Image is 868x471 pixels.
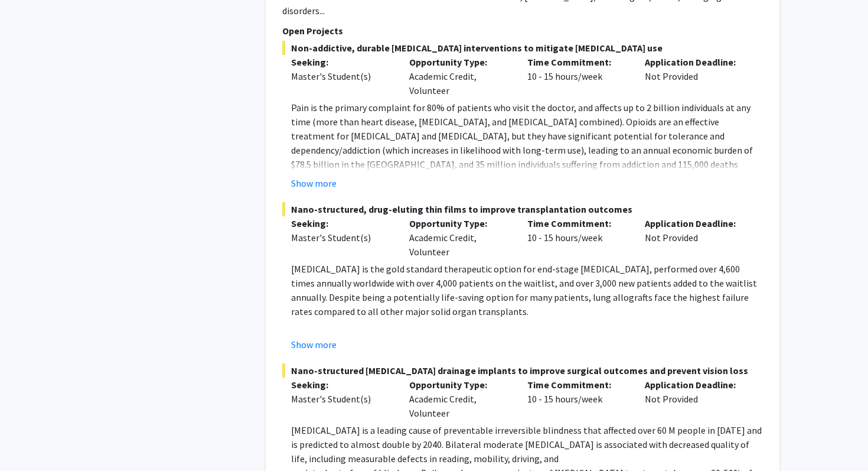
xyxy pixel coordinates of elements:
[636,216,754,259] div: Not Provided
[9,418,50,462] iframe: Chat
[409,216,510,230] p: Opportunity Type:
[527,378,628,392] p: Time Commitment:
[291,100,763,200] p: Pain is the primary complaint for 80% of patients who visit the doctor, and affects up to 2 billi...
[282,24,763,38] p: Open Projects
[527,216,628,230] p: Time Commitment:
[291,378,391,392] p: Seeking:
[400,378,518,420] div: Academic Credit, Volunteer
[282,202,763,216] span: Nano-structured, drug-eluting thin films to improve transplantation outcomes
[645,55,745,69] p: Application Deadline:
[291,55,391,69] p: Seeking:
[636,378,754,420] div: Not Provided
[282,363,763,378] span: Nano-structured [MEDICAL_DATA] drainage implants to improve surgical outcomes and prevent vision ...
[645,216,745,230] p: Application Deadline:
[291,262,763,319] p: [MEDICAL_DATA] is the gold standard therapeutic option for end-stage [MEDICAL_DATA], performed ov...
[518,216,637,259] div: 10 - 15 hours/week
[527,55,628,69] p: Time Commitment:
[409,55,510,69] p: Opportunity Type:
[518,378,637,420] div: 10 - 15 hours/week
[291,230,391,245] div: Master's Student(s)
[400,55,518,98] div: Academic Credit, Volunteer
[645,378,745,392] p: Application Deadline:
[400,216,518,259] div: Academic Credit, Volunteer
[291,392,391,406] div: Master's Student(s)
[291,337,337,352] button: Show more
[282,41,763,55] span: Non-addictive, durable [MEDICAL_DATA] interventions to mitigate [MEDICAL_DATA] use
[291,423,763,466] p: [MEDICAL_DATA] is a leading cause of preventable irreversible blindness that affected over 60 M p...
[291,69,391,83] div: Master's Student(s)
[409,378,510,392] p: Opportunity Type:
[518,55,637,98] div: 10 - 15 hours/week
[291,216,391,230] p: Seeking:
[291,176,337,190] button: Show more
[636,55,754,98] div: Not Provided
